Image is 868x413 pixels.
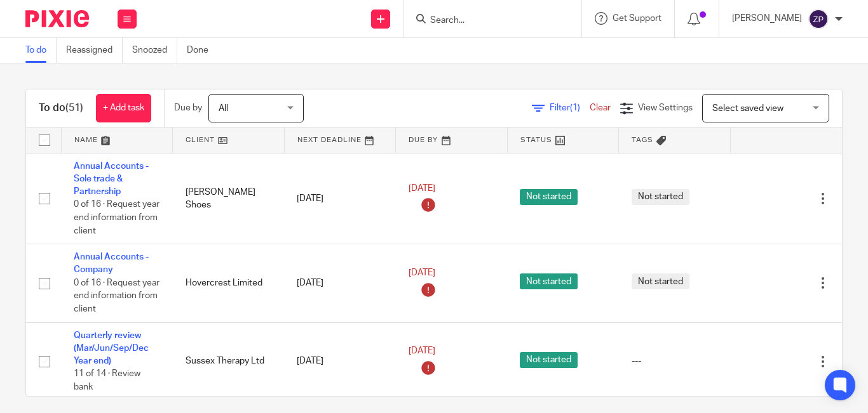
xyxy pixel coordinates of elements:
td: [DATE] [284,322,396,400]
h1: To do [39,102,83,115]
td: Hovercrest Limited [173,244,285,322]
span: Get Support [613,14,661,23]
input: Search [429,15,543,27]
img: svg%3E [808,9,829,29]
td: [PERSON_NAME] Shoes [173,153,285,244]
a: Annual Accounts - Company [74,252,149,274]
a: + Add task [96,94,151,122]
td: Sussex Therapy Ltd [173,322,285,400]
a: Quarterly review (Mar/Jun/Sep/Dec Year end) [74,331,149,366]
span: View Settings [638,103,693,112]
span: Not started [520,273,578,289]
span: [DATE] [409,347,435,356]
a: Clear [590,103,611,112]
td: [DATE] [284,244,396,322]
p: Due by [174,102,202,114]
div: --- [632,355,718,367]
td: [DATE] [284,153,396,244]
span: 11 of 14 · Review bank [74,370,140,392]
p: [PERSON_NAME] [732,12,802,25]
span: All [219,104,228,113]
a: Annual Accounts - Sole trade & Partnership [74,162,149,197]
span: Not started [632,189,689,205]
a: Reassigned [66,38,123,63]
img: Pixie [25,10,89,27]
span: Not started [632,273,689,289]
span: 0 of 16 · Request year end information from client [74,200,159,235]
a: Done [187,38,218,63]
span: Tags [632,136,653,143]
span: Not started [520,189,578,205]
span: (51) [65,103,83,113]
span: Filter [550,103,590,112]
a: To do [25,38,57,63]
span: 0 of 16 · Request year end information from client [74,279,159,313]
span: Not started [520,352,578,368]
a: Snoozed [132,38,177,63]
span: [DATE] [409,268,435,277]
span: [DATE] [409,184,435,193]
span: (1) [570,103,580,112]
span: Select saved view [712,104,783,113]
